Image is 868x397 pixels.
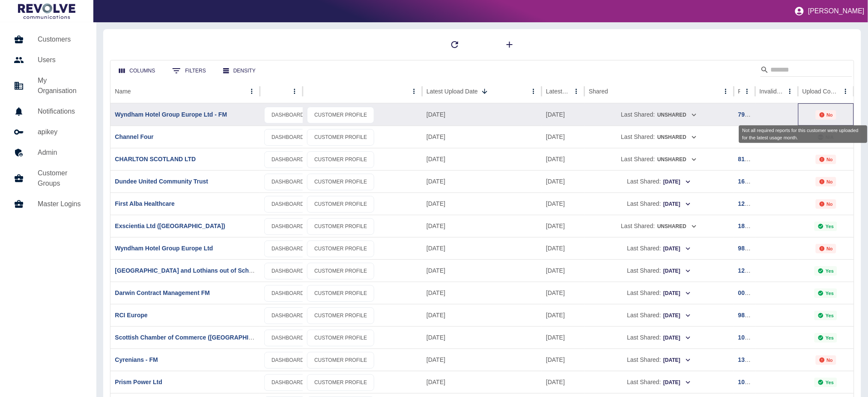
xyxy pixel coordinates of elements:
a: DASHBOARD [264,241,311,257]
button: Invalid Creds column menu [784,85,796,97]
a: 129585595 [738,267,768,274]
div: 06 Oct 2025 [542,215,585,237]
div: Search [761,63,852,78]
a: CHARLTON SCOTLAND LTD [115,156,196,162]
a: CUSTOMER PROFILE [307,263,374,280]
p: No [827,358,833,363]
button: [DATE] [663,287,692,300]
p: No [827,246,833,251]
a: DASHBOARD [264,151,311,168]
a: Master Logins [7,194,89,214]
button: Ref column menu [741,85,753,97]
a: DASHBOARD [264,263,311,280]
div: Last Shared: [589,349,730,371]
div: Last Shared: [589,238,730,259]
button: [DATE] [663,354,692,367]
a: 129561227 [738,200,768,207]
p: No [827,112,833,117]
button: Latest Upload Date column menu [528,85,540,97]
div: Not all required reports for this customer were uploaded for the latest usage month. [816,110,837,120]
a: CUSTOMER PROFILE [307,218,374,235]
a: DASHBOARD [264,307,311,324]
div: Last Shared: [589,126,730,148]
button: [DATE] [663,376,692,389]
a: Dundee United Community Trust [115,178,208,185]
a: RCI Europe [115,312,147,319]
a: My Organisation [7,70,89,101]
a: DASHBOARD [264,374,311,391]
div: Invalid Creds [760,88,783,95]
a: CUSTOMER PROFILE [307,107,374,123]
a: CUSTOMER PROFILE [307,174,374,190]
div: Last Shared: [589,104,730,126]
a: CUSTOMER PROFILE [307,151,374,168]
p: Yes [826,291,834,296]
a: Wyndham Hotel Group Europe Ltd - FM [115,111,227,118]
a: CUSTOMER PROFILE [307,196,374,213]
a: CUSTOMER PROFILE [307,307,374,324]
a: 98878671 [738,245,765,252]
button: Sort [479,85,491,97]
div: Latest Usage [546,88,570,95]
button: [PERSON_NAME] [791,3,868,20]
a: Users [7,50,89,70]
h5: Customers [38,34,83,45]
div: Last Shared: [589,171,730,192]
a: Darwin Contract Management FM [115,289,210,296]
div: 13 Oct 2025 [422,170,542,192]
div: 13 Oct 2025 [422,259,542,282]
button: [DATE] [663,265,692,278]
p: [PERSON_NAME] [808,7,865,15]
div: 30 Jun 2025 [542,126,585,148]
a: Exscientia Ltd ([GEOGRAPHIC_DATA]) [115,223,225,229]
p: Yes [826,380,834,385]
button: [DATE] [663,198,692,211]
div: Last Shared: [589,371,730,393]
h5: Master Logins [38,199,83,209]
button: Latest Usage column menu [570,85,582,97]
div: Last Shared: [589,260,730,282]
button: Density [216,63,262,79]
a: apikey [7,122,89,142]
div: Last Shared: [589,148,730,170]
a: 187578506 [738,223,768,229]
button: column menu [289,85,301,97]
a: 98772581 [738,312,765,319]
div: Not all required reports for this customer were uploaded for the latest usage month. [816,355,837,365]
div: 13 Oct 2025 [422,237,542,259]
a: 00794873 [738,289,765,296]
a: CUSTOMER PROFILE [307,241,374,257]
div: 05 Oct 2025 [542,282,585,304]
div: Not all required reports for this customer were uploaded for the latest usage month. [816,155,837,164]
a: 169407553 [738,178,768,185]
div: Last Shared: [589,327,730,349]
a: Cyrenians - FM [115,356,158,363]
a: 107104950 [738,334,768,341]
a: CUSTOMER PROFILE [307,374,374,391]
h5: Users [38,55,83,65]
div: Not all required reports for this customer were uploaded for the latest usage month. [816,199,837,209]
div: 13 Oct 2025 [422,148,542,170]
a: DASHBOARD [264,218,311,235]
button: column menu [408,85,420,97]
div: Ref [738,88,740,95]
a: DASHBOARD [264,330,311,346]
h5: Notifications [38,106,83,117]
div: This status is not applicable for customers using manual upload. [814,132,837,142]
button: [DATE] [663,175,692,189]
div: 13 Oct 2025 [422,282,542,304]
div: Last Shared: [589,193,730,215]
div: 04 Oct 2025 [542,259,585,282]
div: Shared [589,88,608,95]
a: CUSTOMER PROFILE [307,285,374,302]
div: Not all required reports for this customer were uploaded for the latest usage month. [816,244,837,253]
div: 13 Oct 2025 [422,349,542,371]
button: [DATE] [663,331,692,345]
a: Channel Four [115,133,153,140]
button: Shared column menu [720,85,732,97]
button: Select columns [112,63,162,79]
div: Name [115,88,131,95]
a: 812216 [738,156,758,162]
a: Scottish Chamber of Commerce ([GEOGRAPHIC_DATA]) [115,334,276,341]
h5: Customer Groups [38,168,83,189]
